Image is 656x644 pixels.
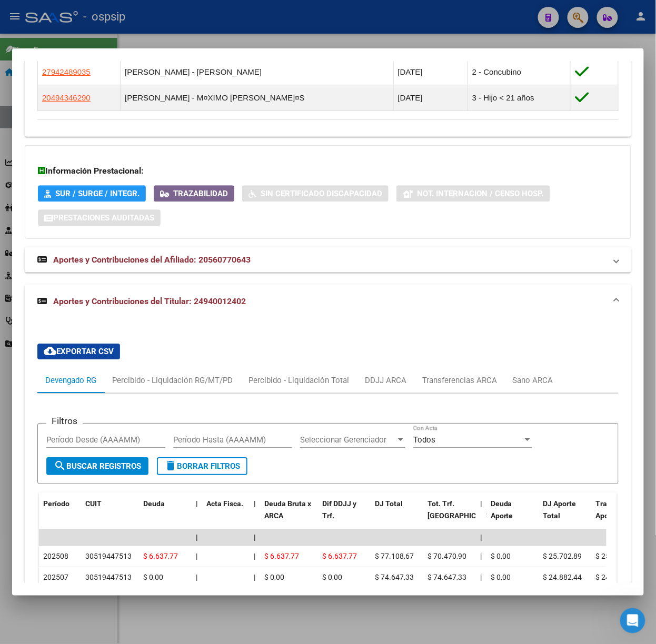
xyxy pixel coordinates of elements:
span: $ 24.882,44 [596,573,635,581]
span: | [254,499,256,508]
div: DDJJ ARCA [365,375,406,386]
td: 2 - Concubino [468,59,571,85]
button: Sin Certificado Discapacidad [242,185,389,202]
button: SUR / SURGE / INTEGR. [38,185,146,202]
datatable-header-cell: Deuda Aporte [486,492,539,539]
span: DJ Aporte Total [543,499,577,520]
span: $ 25.702,89 [543,552,582,560]
datatable-header-cell: DJ Total [371,492,423,539]
span: Dif DDJJ y Trf. [322,499,356,520]
datatable-header-cell: Acta Fisca. [202,492,250,539]
td: [DATE] [393,59,468,85]
datatable-header-cell: | [250,492,260,539]
td: 3 - Hijo < 21 años [468,85,571,111]
span: Deuda Bruta x ARCA [264,499,311,520]
span: | [254,573,255,581]
span: $ 25.702,89 [596,552,635,560]
div: Transferencias ARCA [422,375,497,386]
span: | [196,552,197,560]
span: Acta Fisca. [206,499,243,508]
span: Seleccionar Gerenciador [300,435,396,445]
span: | [480,552,482,560]
span: $ 0,00 [264,573,284,581]
span: 27942489035 [42,67,91,76]
span: $ 74.647,33 [375,573,414,581]
button: Prestaciones Auditadas [38,209,161,226]
span: Deuda Aporte [491,499,513,520]
td: [PERSON_NAME] - M¤XIMO [PERSON_NAME]¤S [121,85,393,111]
span: Buscar Registros [54,461,141,471]
datatable-header-cell: Dif DDJJ y Trf. [318,492,371,539]
datatable-header-cell: Transferido Aporte [592,492,644,539]
span: | [196,499,198,508]
span: Período [43,499,69,508]
h3: Filtros [46,415,83,427]
span: $ 70.470,90 [428,552,466,560]
span: Aportes y Contribuciones del Titular: 24940012402 [53,296,246,306]
span: | [254,533,256,541]
mat-icon: cloud_download [44,345,56,357]
span: Aportes y Contribuciones del Afiliado: 20560770643 [53,255,251,265]
span: | [480,533,482,541]
span: | [480,499,482,508]
button: Trazabilidad [154,185,234,202]
span: $ 0,00 [491,573,511,581]
span: Todos [413,435,435,445]
div: Devengado RG [45,375,96,386]
button: Exportar CSV [37,344,120,359]
span: Borrar Filtros [164,461,240,471]
span: 202508 [43,552,68,560]
td: [DATE] [393,85,468,111]
span: $ 0,00 [143,573,163,581]
h3: Información Prestacional: [38,165,618,177]
mat-expansion-panel-header: Aportes y Contribuciones del Afiliado: 20560770643 [25,247,631,273]
datatable-header-cell: DJ Aporte Total [539,492,592,539]
span: 202507 [43,573,68,581]
span: Not. Internacion / Censo Hosp. [417,189,544,198]
td: [PERSON_NAME] - [PERSON_NAME] [121,59,393,85]
mat-icon: search [54,459,66,472]
span: Sin Certificado Discapacidad [261,189,382,198]
span: $ 0,00 [491,552,511,560]
span: Transferido Aporte [596,499,635,520]
div: Percibido - Liquidación RG/MT/PD [112,375,233,386]
span: | [254,552,255,560]
div: 30519447513 [85,571,132,583]
span: | [196,533,198,541]
datatable-header-cell: Tot. Trf. Bruto [423,492,476,539]
span: CUIT [85,499,102,508]
button: Borrar Filtros [157,457,247,475]
span: $ 24.882,44 [543,573,582,581]
span: SUR / SURGE / INTEGR. [55,189,140,198]
div: 30519447513 [85,550,132,562]
div: Percibido - Liquidación Total [249,375,349,386]
span: | [480,573,482,581]
span: Exportar CSV [44,347,114,356]
span: Deuda [143,499,165,508]
span: 20494346290 [42,93,91,102]
span: Tot. Trf. [GEOGRAPHIC_DATA] [428,499,499,520]
mat-icon: delete [164,459,177,472]
span: $ 6.637,77 [143,552,178,560]
span: $ 0,00 [322,573,342,581]
span: DJ Total [375,499,403,508]
datatable-header-cell: CUIT [81,492,139,539]
datatable-header-cell: Deuda Bruta x ARCA [260,492,318,539]
button: Not. Internacion / Censo Hosp. [396,185,550,202]
datatable-header-cell: | [192,492,202,539]
datatable-header-cell: Deuda [139,492,192,539]
span: Trazabilidad [173,189,228,198]
datatable-header-cell: Período [39,492,81,539]
iframe: Intercom live chat [620,608,645,633]
span: $ 6.637,77 [264,552,299,560]
span: | [196,573,197,581]
mat-expansion-panel-header: Aportes y Contribuciones del Titular: 24940012402 [25,285,631,318]
span: $ 77.108,67 [375,552,414,560]
button: Buscar Registros [46,457,148,475]
span: $ 74.647,33 [428,573,466,581]
datatable-header-cell: | [476,492,486,539]
span: $ 6.637,77 [322,552,357,560]
span: Prestaciones Auditadas [53,213,154,223]
div: Sano ARCA [513,375,553,386]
